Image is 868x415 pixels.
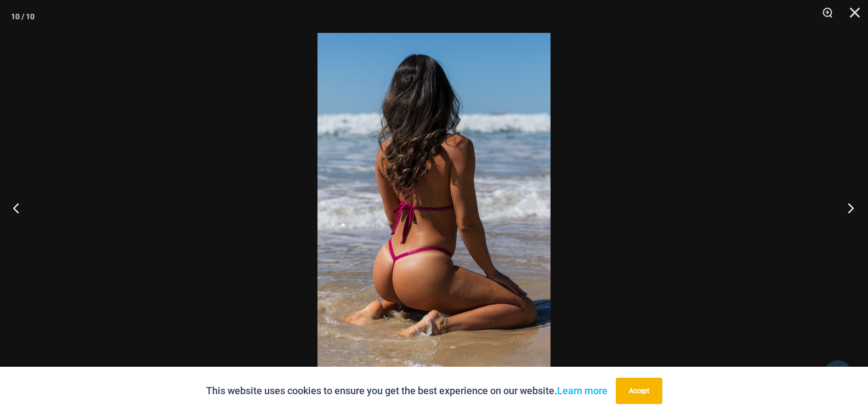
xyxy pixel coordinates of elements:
[206,383,608,399] p: This website uses cookies to ensure you get the best experience on our website.
[317,33,551,382] img: Tight Rope Pink 319 Top 4212 Micro 10
[557,385,608,396] a: Learn more
[11,8,35,25] div: 10 / 10
[827,180,868,235] button: Next
[616,378,662,404] button: Accept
